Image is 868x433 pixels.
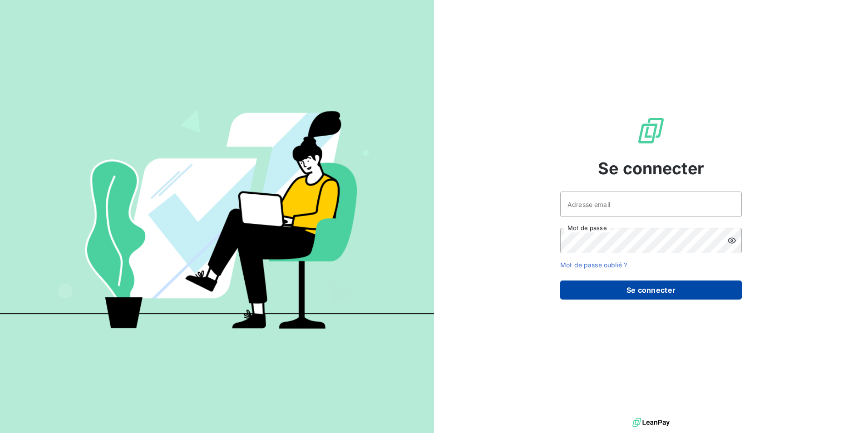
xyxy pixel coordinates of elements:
[560,280,742,300] button: Se connecter
[560,192,742,217] input: placeholder
[636,116,666,145] img: Logo LeanPay
[560,261,627,269] a: Mot de passe oublié ?
[632,416,670,429] img: logo
[598,156,704,181] span: Se connecter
